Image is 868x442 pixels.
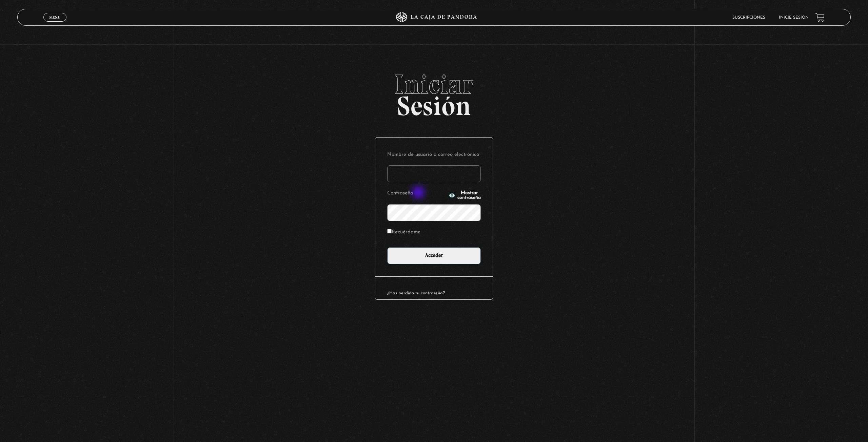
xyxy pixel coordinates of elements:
[815,13,825,22] a: View your shopping cart
[17,71,851,98] span: Iniciar
[457,191,481,200] span: Mostrar contraseña
[449,191,481,200] button: Mostrar contraseña
[732,16,765,20] a: Suscripciones
[387,291,445,295] a: ¿Has perdido tu contraseña?
[387,150,481,160] label: Nombre de usuario o correo electrónico
[387,227,420,238] label: Recuérdame
[17,71,851,114] h2: Sesión
[47,21,63,26] span: Cerrar
[49,15,60,19] span: Menu
[387,247,481,264] input: Acceder
[779,16,809,20] a: Inicie sesión
[387,229,392,233] input: Recuérdame
[387,188,447,199] label: Contraseña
